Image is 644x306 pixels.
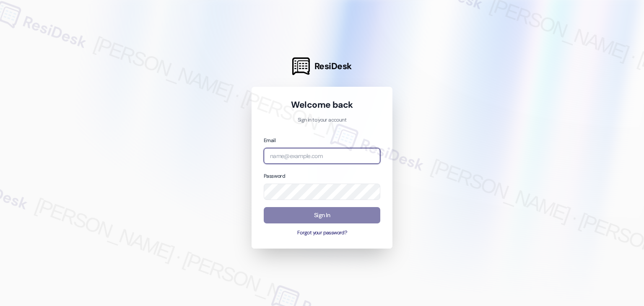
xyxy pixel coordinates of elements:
[264,148,380,164] input: name@example.com
[292,57,310,75] img: ResiDesk Logo
[264,173,285,179] label: Password
[264,99,380,111] h1: Welcome back
[264,229,380,237] button: Forgot your password?
[264,117,380,124] p: Sign in to your account
[264,207,380,223] button: Sign In
[314,60,352,72] span: ResiDesk
[264,137,275,144] label: Email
